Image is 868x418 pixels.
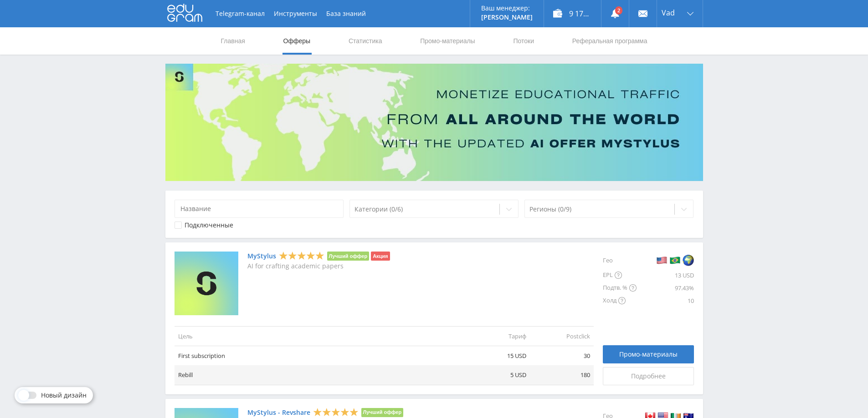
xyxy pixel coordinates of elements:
[165,64,703,181] img: Banner
[371,252,390,261] li: Акция
[175,252,238,315] img: MyStylus
[247,409,310,416] a: MyStylus - Revshare
[175,346,466,366] td: First subscription
[247,262,390,270] p: AI for crafting academic papers
[313,407,359,417] div: 5 Stars
[637,269,694,282] div: 13 USD
[466,365,530,385] td: 5 USD
[603,367,694,385] a: Подробнее
[603,282,637,294] div: Подтв. %
[175,365,466,385] td: Rebill
[530,326,594,346] td: Postclick
[466,346,530,366] td: 15 USD
[662,9,675,16] span: Vad
[619,351,678,358] span: Промо-материалы
[175,326,466,346] td: Цель
[530,346,594,366] td: 30
[603,269,637,282] div: EPL
[481,14,533,21] p: [PERSON_NAME]
[466,326,530,346] td: Тариф
[603,345,694,363] a: Промо-материалы
[512,27,535,55] a: Потоки
[279,251,324,261] div: 5 Stars
[361,408,404,417] li: Лучший оффер
[637,294,694,307] div: 10
[220,27,246,55] a: Главная
[419,27,476,55] a: Промо-материалы
[637,282,694,294] div: 97.43%
[175,200,344,218] input: Название
[348,27,383,55] a: Статистика
[603,294,637,307] div: Холд
[603,252,637,269] div: Гео
[282,27,312,55] a: Офферы
[247,252,276,260] a: MyStylus
[41,392,87,399] span: Новый дизайн
[185,222,233,229] div: Подключенные
[631,373,666,380] span: Подробнее
[530,365,594,385] td: 180
[327,252,370,261] li: Лучший оффер
[481,5,533,12] p: Ваш менеджер:
[571,27,648,55] a: Реферальная программа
